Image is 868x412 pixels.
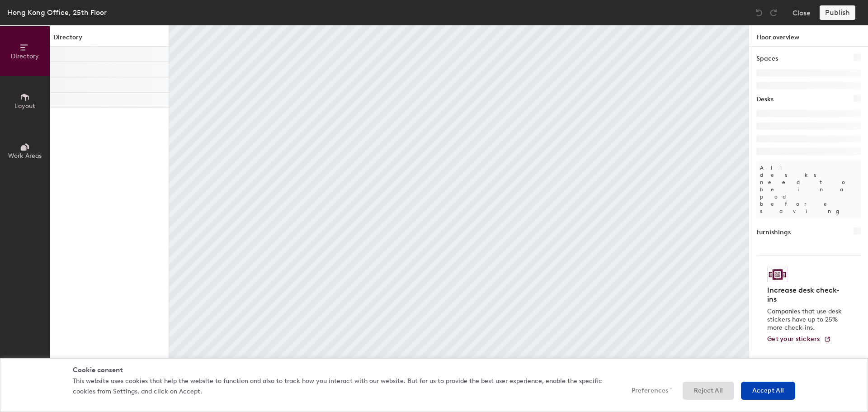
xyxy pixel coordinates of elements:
h4: Increase desk check-ins [767,286,844,304]
div: Hong Kong Office, 25th Floor [7,7,107,18]
canvas: Map [169,25,749,412]
button: Accept All [741,382,795,400]
h1: Spaces [756,54,778,64]
span: Layout [15,102,35,110]
span: Get your stickers [767,335,820,343]
a: Get your stickers [767,336,831,343]
div: Cookie consent [73,365,795,375]
h1: Directory [50,33,169,47]
button: Preferences [620,382,676,400]
p: All desks need to be in a pod before saving [756,161,861,218]
h1: Furnishings [756,227,791,237]
button: Close [793,5,811,20]
span: Directory [11,52,39,60]
button: Reject All [683,382,734,400]
h1: Desks [756,95,774,104]
img: Sticker logo [767,267,788,282]
p: This website uses cookies that help the website to function and also to track how you interact wi... [73,376,611,397]
h1: Floor overview [749,25,868,47]
p: Companies that use desk stickers have up to 25% more check-ins. [767,308,844,332]
img: Undo [755,8,764,17]
span: Work Areas [8,152,42,160]
img: Redo [769,8,778,17]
